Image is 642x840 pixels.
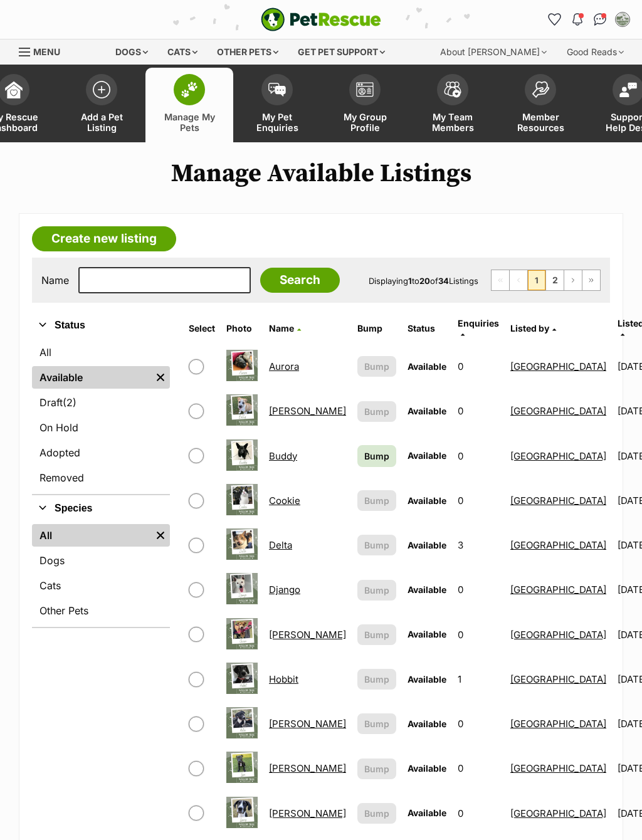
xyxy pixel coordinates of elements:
[528,270,545,290] span: Page 1
[453,747,504,790] td: 0
[269,584,300,596] a: Django
[510,270,527,290] span: Previous page
[5,81,23,98] img: dashboard-icon-eb2f2d2d3e046f16d808141f083e7271f6b2e854fb5c12c21221c1fb7104beca.svg
[510,450,606,462] a: [GEOGRAPHIC_DATA]
[403,313,451,344] th: Status
[357,713,396,734] button: Bump
[492,270,509,290] span: First page
[590,9,610,29] a: Conversations
[261,8,381,31] img: logo-e224e6f780fb5917bec1dbf3a21bbac754714ae5b6737aabdf751b685950b380.svg
[357,803,396,824] button: Bump
[357,356,396,377] button: Bump
[221,313,263,344] th: Photo
[545,9,633,29] ul: Account quick links
[408,495,446,506] span: Available
[408,540,446,550] span: Available
[32,599,170,622] a: Other Pets
[510,323,549,333] span: Listed by
[269,495,300,507] a: Cookie
[408,361,446,372] span: Available
[545,9,565,29] a: Favourites
[269,323,301,333] a: Name
[408,629,446,639] span: Available
[424,112,481,133] span: My Team Members
[32,341,170,364] a: All
[364,494,389,507] span: Bump
[357,759,396,779] button: Bump
[438,276,449,286] strong: 34
[364,628,389,641] span: Bump
[364,762,389,775] span: Bump
[408,763,446,774] span: Available
[321,68,409,142] a: My Group Profile
[409,68,497,142] a: My Team Members
[532,81,549,98] img: member-resources-icon-8e73f808a243e03378d46382f2149f9095a855e16c252ad45f914b54edf8863c.svg
[63,395,76,410] span: (2)
[93,81,110,98] img: add-pet-listing-icon-0afa8454b4691262ce3f59096e99ab1cd57d4a30225e0717b998d2c9b9846f56.svg
[510,584,606,596] a: [GEOGRAPHIC_DATA]
[151,366,170,389] a: Remove filter
[32,339,170,494] div: Status
[32,549,170,572] a: Dogs
[337,112,393,133] span: My Group Profile
[364,405,389,418] span: Bump
[510,718,606,730] a: [GEOGRAPHIC_DATA]
[453,702,504,745] td: 0
[208,39,287,65] div: Other pets
[408,276,412,286] strong: 1
[453,345,504,388] td: 0
[269,673,298,685] a: Hobbit
[458,318,499,328] span: translation missing: en.admin.listings.index.attributes.enquiries
[32,317,170,333] button: Status
[269,323,294,333] span: Name
[444,81,461,98] img: team-members-icon-5396bd8760b3fe7c0b43da4ab00e1e3bb1a5d9ba89233759b79545d2d3fc5d0d.svg
[510,405,606,417] a: [GEOGRAPHIC_DATA]
[269,807,346,819] a: [PERSON_NAME]
[32,441,170,464] a: Adopted
[32,391,170,414] a: Draft
[41,275,69,286] label: Name
[107,39,157,65] div: Dogs
[159,39,206,65] div: Cats
[357,580,396,601] button: Bump
[32,366,151,389] a: Available
[269,450,297,462] a: Buddy
[32,466,170,489] a: Removed
[151,524,170,547] a: Remove filter
[364,807,389,820] span: Bump
[32,416,170,439] a: On Hold
[453,792,504,835] td: 0
[356,82,374,97] img: group-profile-icon-3fa3cf56718a62981997c0bc7e787c4b2cf8bcc04b72c1350f741eb67cf2f40e.svg
[408,406,446,416] span: Available
[510,495,606,507] a: [GEOGRAPHIC_DATA]
[510,762,606,774] a: [GEOGRAPHIC_DATA]
[269,360,299,372] a: Aurora
[408,674,446,685] span: Available
[364,673,389,686] span: Bump
[497,68,584,142] a: Member Resources
[408,584,446,595] span: Available
[572,13,582,26] img: notifications-46538b983faf8c2785f20acdc204bb7945ddae34d4c08c2a6579f10ce5e182be.svg
[289,39,394,65] div: Get pet support
[181,81,198,98] img: manage-my-pets-icon-02211641906a0b7f246fdf0571729dbe1e7629f14944591b6c1af311fb30b64b.svg
[453,613,504,656] td: 0
[458,318,499,339] a: Enquiries
[453,434,504,478] td: 0
[364,584,389,597] span: Bump
[510,323,556,333] a: Listed by
[582,270,600,290] a: Last page
[364,449,389,463] span: Bump
[32,500,170,517] button: Species
[357,445,396,467] a: Bump
[269,405,346,417] a: [PERSON_NAME]
[58,68,145,142] a: Add a Pet Listing
[32,522,170,627] div: Species
[260,268,340,293] input: Search
[564,270,582,290] a: Next page
[352,313,401,344] th: Bump
[613,9,633,29] button: My account
[616,13,629,26] img: Willow Tree Sanctuary profile pic
[73,112,130,133] span: Add a Pet Listing
[268,83,286,97] img: pet-enquiries-icon-7e3ad2cf08bfb03b45e93fb7055b45f3efa6380592205ae92323e6603595dc1f.svg
[453,523,504,567] td: 3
